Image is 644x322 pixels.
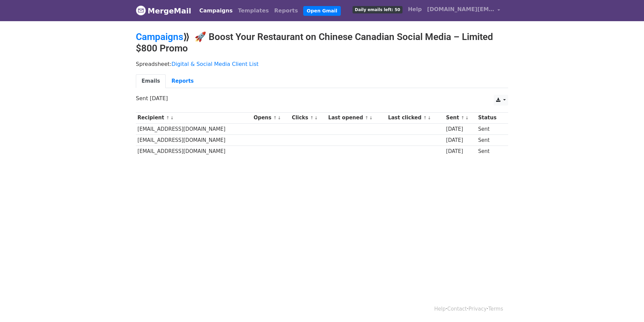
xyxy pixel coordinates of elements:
[353,6,402,13] span: Daily emails left: 50
[386,112,444,123] th: Last clicked
[327,112,386,123] th: Last opened
[446,148,475,155] div: [DATE]
[310,115,314,120] a: ↑
[427,5,494,13] span: [DOMAIN_NAME][EMAIL_ADDRESS][DOMAIN_NAME]
[434,306,446,312] a: Help
[314,115,318,120] a: ↓
[136,61,508,68] p: Spreadsheet:
[423,115,427,120] a: ↑
[477,134,504,146] td: Sent
[166,74,199,88] a: Reports
[465,115,469,120] a: ↓
[136,95,508,102] p: Sent [DATE]
[136,4,191,18] a: MergeMail
[446,136,475,144] div: [DATE]
[273,115,277,120] a: ↑
[136,112,252,123] th: Recipient
[290,112,327,123] th: Clicks
[235,4,271,17] a: Templates
[277,115,281,120] a: ↓
[170,115,174,120] a: ↓
[424,3,503,18] a: [DOMAIN_NAME][EMAIL_ADDRESS][DOMAIN_NAME]
[444,112,477,123] th: Sent
[252,112,290,123] th: Opens
[136,74,166,88] a: Emails
[136,31,508,54] h2: ⟫ 🚀 Boost Your Restaurant on Chinese Canadian Social Media – Limited $800 Promo
[350,3,405,16] a: Daily emails left: 50
[136,146,252,157] td: [EMAIL_ADDRESS][DOMAIN_NAME]
[477,146,504,157] td: Sent
[477,123,504,134] td: Sent
[447,306,467,312] a: Contact
[477,112,504,123] th: Status
[427,115,431,120] a: ↓
[461,115,465,120] a: ↑
[136,123,252,134] td: [EMAIL_ADDRESS][DOMAIN_NAME]
[303,6,340,16] a: Open Gmail
[365,115,369,120] a: ↑
[136,31,183,42] a: Campaigns
[272,4,301,17] a: Reports
[446,125,475,133] div: [DATE]
[171,61,259,67] a: Digital & Social Media Client List
[488,306,503,312] a: Terms
[469,306,487,312] a: Privacy
[136,134,252,146] td: [EMAIL_ADDRESS][DOMAIN_NAME]
[166,115,170,120] a: ↑
[405,3,424,16] a: Help
[197,4,235,17] a: Campaigns
[369,115,373,120] a: ↓
[136,5,146,15] img: MergeMail logo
